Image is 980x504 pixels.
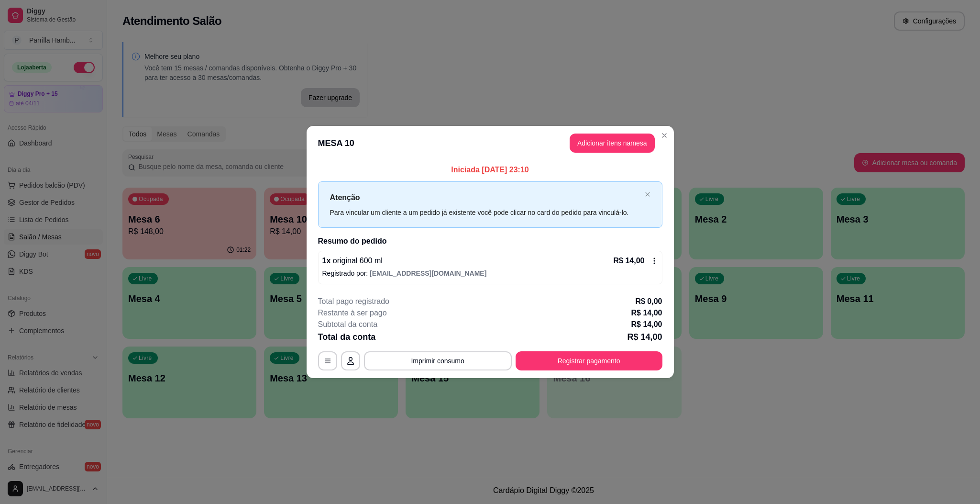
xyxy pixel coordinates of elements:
span: original 600 ml [330,257,383,265]
p: R$ 14,00 [631,307,662,319]
div: Para vincular um cliente a um pedido já existente você pode clicar no card do pedido para vinculá... [330,207,641,218]
h2: Resumo do pedido [318,235,662,247]
button: Adicionar itens namesa [570,134,655,153]
p: Atenção [330,191,641,203]
p: R$ 14,00 [614,255,645,267]
p: 1 x [322,255,383,267]
p: R$ 0,00 [635,296,662,307]
p: Subtotal da conta [318,319,378,330]
span: close [645,191,650,197]
p: R$ 14,00 [627,330,662,344]
p: R$ 14,00 [631,319,662,330]
button: Registrar pagamento [516,351,662,370]
p: Iniciada [DATE] 23:10 [318,164,662,176]
p: Total da conta [318,330,376,344]
p: Registrado por: [322,269,658,278]
header: MESA 10 [307,126,674,160]
p: Restante à ser pago [318,307,387,319]
button: Close [657,128,672,143]
button: Imprimir consumo [364,351,512,370]
span: [EMAIL_ADDRESS][DOMAIN_NAME] [370,269,486,277]
button: close [645,191,650,198]
p: Total pago registrado [318,296,389,307]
